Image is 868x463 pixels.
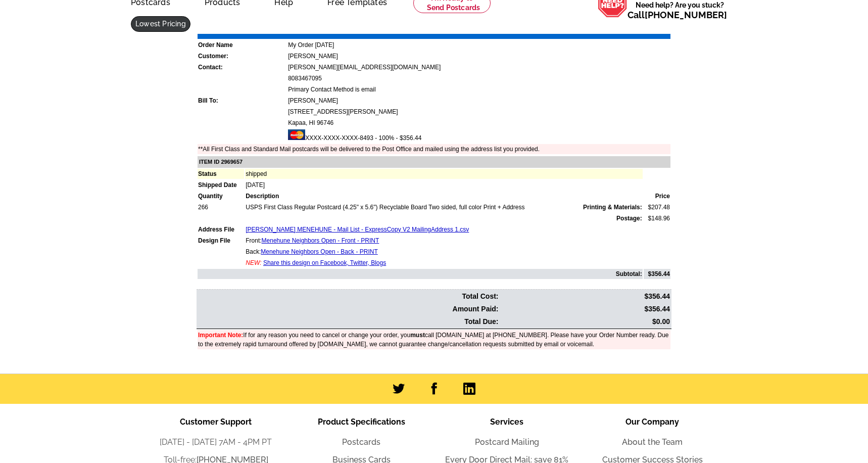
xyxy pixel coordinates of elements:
[245,180,643,190] td: [DATE]
[490,417,523,427] span: Services
[287,118,670,128] td: Kapaa, HI 96746
[287,62,670,72] td: [PERSON_NAME][EMAIL_ADDRESS][DOMAIN_NAME]
[262,237,379,244] a: Menehune Neighbors Open - Front - PRINT
[245,236,643,246] td: Front:
[287,73,670,83] td: 8083467095
[287,96,670,106] td: [PERSON_NAME]
[288,129,305,140] img: mast.gif
[342,437,380,447] a: Postcards
[263,259,386,266] a: Share this design on Facebook, Twitter, Blogs
[198,144,670,154] td: **All First Class and Standard Mail postcards will be delivered to the Post Office and mailed usi...
[500,316,670,328] td: $0.00
[616,215,642,222] strong: Postage:
[143,436,288,448] li: [DATE] - [DATE] 7AM - 4PM PT
[666,228,868,463] iframe: LiveChat chat widget
[198,191,244,201] td: Quantity
[625,417,679,427] span: Our Company
[198,303,499,315] td: Amount Paid:
[245,202,643,212] td: USPS First Class Regular Postcard (4.25" x 5.6") Recyclable Board Two sided, full color Print + A...
[475,437,539,447] a: Postcard Mailing
[287,107,670,117] td: [STREET_ADDRESS][PERSON_NAME]
[198,269,643,279] td: Subtotal:
[198,51,286,61] td: Customer:
[198,202,244,212] td: 266
[287,84,670,95] td: Primary Contact Method is email
[318,417,405,427] span: Product Specifications
[198,96,286,106] td: Bill To:
[645,10,727,20] a: [PHONE_NUMBER]
[261,248,377,255] a: Menehune Neighbors Open - Back - PRINT
[628,10,727,20] span: Call
[198,332,243,339] font: Important Note:
[198,169,244,179] td: Status
[287,51,670,61] td: [PERSON_NAME]
[198,330,670,349] td: If for any reason you need to cancel or change your order, you call [DOMAIN_NAME] at [PHONE_NUMBE...
[287,129,670,143] td: XXXX-XXXX-XXXX-8493 - 100% - $356.44
[198,291,499,302] td: Total Cost:
[198,40,286,50] td: Order Name
[500,303,670,315] td: $356.44
[198,316,499,328] td: Total Due:
[198,236,244,246] td: Design File
[198,156,670,168] td: ITEM ID 2969657
[246,259,261,266] span: NEW:
[644,269,670,279] td: $356.44
[198,62,286,72] td: Contact:
[287,40,670,50] td: My Order [DATE]
[198,224,244,235] td: Address File
[245,191,643,201] td: Description
[410,332,425,339] b: must
[644,191,670,201] td: Price
[245,169,643,179] td: shipped
[644,202,670,212] td: $207.48
[500,291,670,302] td: $356.44
[198,180,244,190] td: Shipped Date
[583,203,642,212] span: Printing & Materials:
[622,437,683,447] a: About the Team
[245,247,643,257] td: Back:
[246,226,469,233] a: [PERSON_NAME] MENEHUNE - Mail List - ExpressCopy V2 MailingAddress 1.csv
[644,213,670,223] td: $148.96
[180,417,252,427] span: Customer Support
